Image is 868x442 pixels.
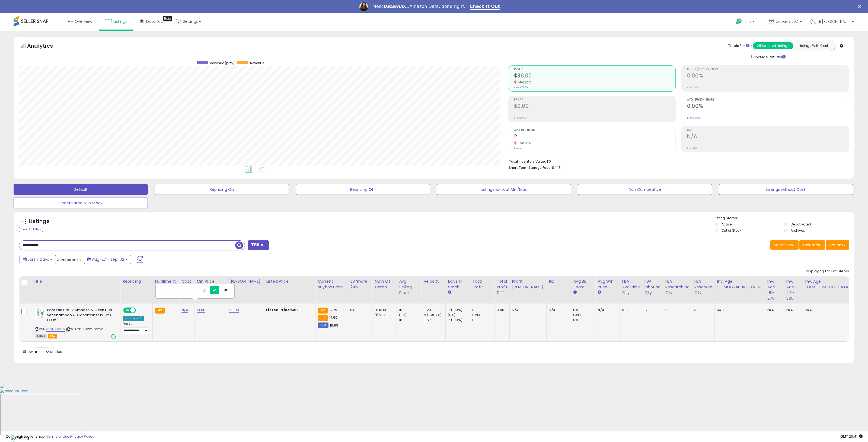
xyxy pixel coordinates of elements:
[181,279,192,284] div: Cost
[514,129,676,132] span: Ordered Items
[516,141,531,145] small: -50.00%
[101,13,132,30] a: Listings
[799,240,825,250] button: Columns
[743,20,751,24] span: Help
[791,222,811,227] label: Deactivated
[497,308,505,312] div: 0.00
[28,257,49,262] span: Last 7 Days
[512,308,542,312] div: N/A
[786,308,799,312] div: N/A
[497,279,507,296] div: Total Profit Diff.
[135,308,144,313] span: OFF
[47,308,113,324] b: Pantene Pro-V Smooth & Sleek Duo Set Shampoo & Conditioner 12-12.6 Fl Oz
[123,316,144,321] div: Amazon AI *
[665,279,690,296] div: FBA Researching Qty
[210,61,235,65] span: Revenue (prev)
[765,13,806,31] a: Uchak's LLC
[399,279,419,296] div: Avg Selling Price
[29,218,50,225] h5: Listings
[573,290,576,295] small: Avg BB Share.
[514,73,676,80] h2: $36.00
[722,222,732,227] label: Active
[181,307,188,313] a: N/A
[767,279,782,301] div: Inv. Age 181-270
[33,279,118,284] div: Title
[448,308,470,312] div: 7 (100%)
[472,313,480,317] small: (0%)
[786,279,801,301] div: Inv. Age 271-365
[448,318,470,322] div: 7 (100%)
[516,80,531,85] small: -50.00%
[35,308,46,318] img: 41A7xK9TygL._SL40_.jpg
[329,307,337,312] span: 17.79
[803,242,820,248] span: Columns
[687,129,849,132] span: ROI
[714,216,854,221] p: Listing States:
[399,308,421,312] div: 18
[731,14,760,31] a: Help
[549,279,569,284] div: ROI
[858,5,863,8] div: Close
[747,54,792,60] div: Include Returns
[552,165,561,170] span: $4.13
[687,116,700,120] small: Prev: 0.00%
[92,257,124,262] span: Aug-27 - Sep-02
[448,279,468,290] div: Days In Stock
[776,19,798,24] span: Uchak's LLC
[793,42,834,49] button: Listings With Cost
[753,42,793,49] button: All Selected Listings
[14,198,148,208] button: Deactivated & In Stock
[728,43,749,49] div: Totals For
[27,42,63,51] h5: Analytics
[172,13,205,30] a: Settings
[514,98,676,101] span: Profit
[350,308,368,312] div: 0%
[64,13,96,30] a: Overview
[806,269,849,274] div: Displaying 1 to 1 of 1 items
[19,227,43,232] div: Clear All Filters
[598,308,615,312] div: N/A
[514,133,676,141] h2: 2
[375,308,392,312] div: FBA: 10
[818,19,850,24] span: Hi [PERSON_NAME]
[163,16,172,21] div: Tooltip anchor
[11,435,29,441] img: Floating
[573,308,595,312] div: 0%
[146,19,163,24] span: DataHub
[549,308,567,312] div: N/A
[155,279,177,284] div: Fulfillment
[318,315,328,321] small: FBA
[578,184,712,195] button: Non Competitive
[687,147,698,150] small: Prev: N/A
[375,279,394,290] div: Num of Comp.
[57,257,82,262] span: Compared to:
[826,240,849,250] button: Actions
[573,313,581,317] small: (0%)
[472,308,494,312] div: 0
[318,279,346,290] div: Current Buybox Price
[687,86,700,89] small: Prev: 0.00%
[296,184,430,195] button: Repricing Off
[359,2,368,11] img: Profile image for Georgie
[427,313,441,317] small: (-49.12%)
[448,290,451,295] small: Days In Stock.
[136,13,167,30] a: DataHub
[266,307,291,312] b: Listed Price:
[687,133,849,141] h2: N/A
[512,279,544,290] div: Profit [PERSON_NAME]
[75,19,92,24] span: Overview
[229,307,239,313] a: 23.00
[805,279,860,290] div: Inv. Age [DEMOGRAPHIC_DATA]-180
[23,349,62,354] span: Show: entries
[48,334,57,338] span: FBA
[514,103,676,110] h2: $0.00
[35,308,116,338] div: ASIN:
[717,308,761,312] div: 343
[155,184,289,195] button: Repricing On
[717,279,763,290] div: Inv. Age [DEMOGRAPHIC_DATA]
[573,279,593,290] div: Avg BB Share
[248,240,269,250] button: Filters
[622,279,640,296] div: FBA Available Qty
[472,318,494,322] div: 0
[399,313,407,317] small: (0%)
